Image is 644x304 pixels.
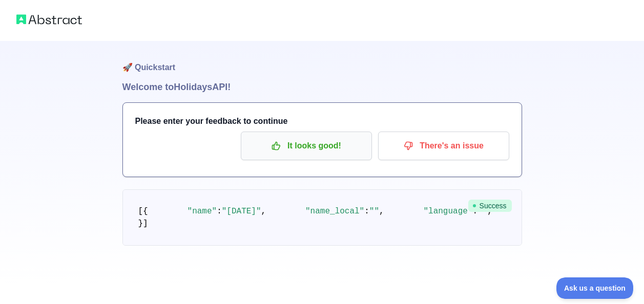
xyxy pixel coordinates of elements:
[241,132,372,160] button: It looks good!
[423,207,472,216] span: "language"
[379,207,384,216] span: ,
[222,207,261,216] span: "[DATE]"
[248,137,364,155] p: It looks good!
[138,207,143,216] span: [
[135,115,509,127] h3: Please enter your feedback to continue
[188,207,217,216] span: "name"
[122,41,522,80] h1: 🚀 Quickstart
[122,80,522,94] h1: Welcome to Holidays API!
[16,12,82,27] img: Abstract logo
[556,277,634,299] iframe: Toggle Customer Support
[386,137,502,155] p: There's an issue
[261,207,266,216] span: ,
[468,200,512,212] span: Success
[305,207,364,216] span: "name_local"
[217,207,222,216] span: :
[364,207,369,216] span: :
[369,207,379,216] span: ""
[378,132,509,160] button: There's an issue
